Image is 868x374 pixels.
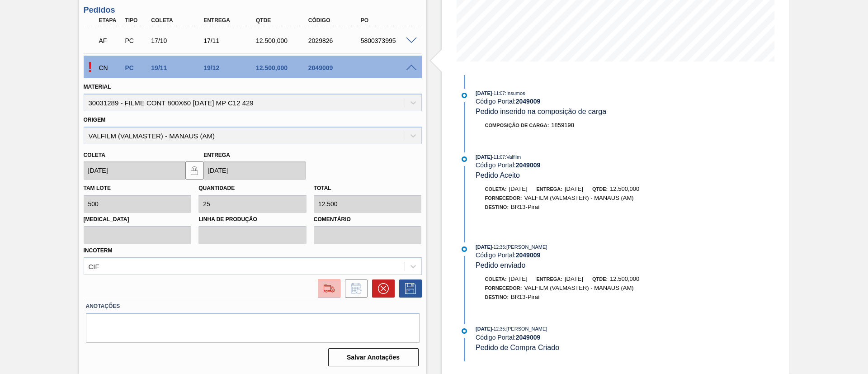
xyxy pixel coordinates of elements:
label: Comentário [314,213,422,226]
div: 5800373995 [359,37,417,44]
span: - 11:07 [492,155,505,160]
label: Entrega [203,152,230,158]
div: Tipo [123,17,150,24]
span: [DATE] [476,90,492,96]
span: BR13-Piraí [511,294,540,300]
strong: 2049009 [516,334,541,341]
span: Qtde: [592,276,608,282]
span: [DATE] [565,275,583,282]
span: Destino: [485,294,509,300]
label: Quantidade [198,185,235,191]
span: 12.500,000 [610,275,639,282]
div: Pedido de Compra [123,64,150,71]
span: Entrega: [537,186,562,192]
div: Coleta [149,17,208,24]
div: CIF [89,262,99,270]
span: : [PERSON_NAME] [505,326,547,331]
div: Salvar Pedido [395,279,422,298]
span: : [PERSON_NAME] [505,244,547,250]
span: [DATE] [476,326,492,331]
strong: 2049009 [516,161,541,169]
span: [DATE] [509,185,528,192]
div: Código Portal: [476,98,690,105]
label: Coleta [84,152,105,158]
input: dd/mm/yyyy [203,161,306,180]
label: [MEDICAL_DATA] [84,213,192,226]
p: Pendente de aceite [84,59,97,76]
span: VALFILM (VALMASTER) - MANAUS (AM) [524,194,633,201]
span: Pedido inserido na composição de carga [476,108,606,115]
button: Salvar Anotações [328,348,419,366]
span: Fornecedor: [485,195,522,201]
span: : Valfilm [505,154,521,160]
div: PO [359,17,417,24]
button: locked [185,161,203,180]
span: Destino: [485,204,509,210]
span: [DATE] [509,275,528,282]
img: atual [462,246,467,252]
div: Entrega [201,17,260,24]
span: - 12:35 [492,245,505,250]
span: Pedido Aceito [476,171,520,179]
p: CN [99,64,122,71]
div: 17/10/2025 [149,37,208,44]
span: Entrega: [537,276,562,282]
label: Origem [84,117,106,123]
img: atual [462,328,467,334]
div: Cancelar pedido [368,279,395,298]
div: 2029826 [306,37,365,44]
span: Coleta: [485,276,507,282]
div: Código Portal: [476,334,690,341]
p: AF [99,37,122,44]
span: Pedido enviado [476,261,525,269]
span: Composição de Carga : [485,123,549,128]
input: dd/mm/yyyy [84,161,186,180]
h3: Pedidos [84,5,422,15]
div: 12.500,000 [254,37,312,44]
span: [DATE] [476,154,492,160]
div: Informar alteração no pedido [340,279,368,298]
span: 12.500,000 [610,185,639,192]
label: Linha de Produção [198,213,307,226]
div: Código Portal: [476,161,690,169]
span: VALFILM (VALMASTER) - MANAUS (AM) [524,284,633,291]
div: Código [306,17,365,24]
span: Qtde: [592,186,608,192]
div: 19/12/2025 [201,64,260,71]
span: Pedido de Compra Criado [476,344,559,351]
div: Código Portal: [476,251,690,259]
span: BR13-Piraí [511,204,540,210]
label: Material [84,84,111,90]
label: Total [314,185,331,191]
img: locked [189,165,200,176]
strong: 2049009 [516,251,541,259]
img: atual [462,156,467,162]
div: Ir para Composição de Carga [313,279,340,298]
strong: 2049009 [516,98,541,105]
div: Aguardando Faturamento [97,31,124,51]
div: 19/11/2025 [149,64,208,71]
label: Anotações [86,300,420,313]
div: 2049009 [306,64,365,71]
img: atual [462,93,467,98]
span: - 11:07 [492,91,505,96]
div: Qtde [254,17,312,24]
div: Composição de Carga em Negociação [97,58,124,78]
div: 12.500,000 [254,64,312,71]
span: : Insumos [505,90,525,96]
div: Pedido de Compra [123,37,150,44]
div: Etapa [97,17,124,24]
span: Coleta: [485,186,507,192]
span: - 12:35 [492,327,505,331]
span: [DATE] [476,244,492,250]
label: Incoterm [84,247,113,254]
span: [DATE] [565,185,583,192]
span: 1859198 [551,122,574,128]
span: Fornecedor: [485,285,522,291]
div: 17/11/2025 [201,37,260,44]
label: Tam lote [84,185,111,191]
